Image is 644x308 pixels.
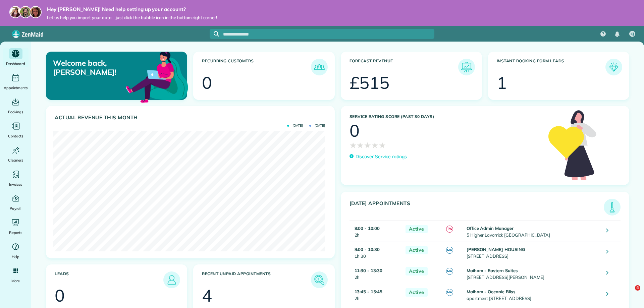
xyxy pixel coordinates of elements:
[3,169,29,188] a: Invoices
[467,289,516,294] strong: Maihom - Oceanic Bliss
[406,246,428,254] span: Active
[446,226,453,233] span: TW
[465,263,601,284] td: [STREET_ADDRESS][PERSON_NAME]
[355,247,380,252] strong: 9:00 - 10:30
[3,217,29,236] a: Reports
[355,289,383,294] strong: 13:45 - 15:45
[350,59,458,75] h3: Forecast Revenue
[605,200,619,214] img: icon_todays_appointments-901f7ab196bb0bea1936b74009e4eb5ffbc2d2711fa7634e0d609ed5ef32b18b.png
[53,59,142,76] p: Welcome back, [PERSON_NAME]!
[631,32,634,37] span: CJ
[610,27,624,42] div: Notifications
[313,273,326,287] img: icon_unpaid_appointments-47b8ce3997adf2238b356f14209ab4cced10bd1f174958f3ca8f1d0dd7fffeee.png
[202,287,212,304] div: 4
[621,285,637,301] iframe: Intercom live chat
[3,121,29,139] a: Contacts
[8,157,23,164] span: Cleaners
[19,6,32,18] img: jorge-587dff0eeaa6aab1f244e6dc62b8924c3b6ad411094392a53c71c6c4a576187d.jpg
[607,60,621,74] img: icon_form_leads-04211a6a04a5b2264e4ee56bc0799ec3eb69b7e499cbb523a139df1d13a81ae0.png
[8,133,23,139] span: Contacts
[214,31,219,37] svg: Focus search
[446,268,453,275] span: MA
[355,226,380,231] strong: 8:00 - 10:00
[355,268,383,273] strong: 11:30 - 13:30
[309,124,325,127] span: [DATE]
[8,109,23,115] span: Bookings
[497,74,507,91] div: 1
[202,59,311,75] h3: Recurring Customers
[55,271,163,288] h3: Leads
[635,285,640,291] span: 4
[10,205,22,212] span: Payroll
[210,31,219,37] button: Focus search
[3,193,29,212] a: Payroll
[3,145,29,164] a: Cleaners
[3,97,29,115] a: Bookings
[6,60,25,67] span: Dashboard
[350,242,402,263] td: 1h 30
[9,6,21,18] img: maria-72a9807cf96188c08ef61303f053569d2e2a8a1cde33d635c8a3ac13582a053d.jpg
[55,287,65,304] div: 0
[465,221,601,242] td: 5 Higher Lavorrick [GEOGRAPHIC_DATA]
[4,84,28,91] span: Appointments
[350,74,390,91] div: £515
[202,271,311,288] h3: Recent unpaid appointments
[406,267,428,275] span: Active
[406,225,428,233] span: Active
[9,229,22,236] span: Reports
[357,139,364,151] span: ★
[467,247,525,252] strong: [PERSON_NAME] HOUSING
[350,122,360,139] div: 0
[406,288,428,297] span: Active
[3,72,29,91] a: Appointments
[371,139,379,151] span: ★
[350,263,402,284] td: 2h
[350,139,357,151] span: ★
[350,221,402,242] td: 2h
[467,226,514,231] strong: Office Admin Manager
[3,241,29,260] a: Help
[350,284,402,305] td: 2h
[9,181,22,188] span: Invoices
[446,289,453,296] span: MA
[202,74,212,91] div: 0
[11,278,20,284] span: More
[465,242,601,263] td: [STREET_ADDRESS]
[356,153,407,160] p: Discover Service ratings
[12,253,20,260] span: Help
[379,139,386,151] span: ★
[460,60,473,74] img: icon_forecast_revenue-8c13a41c7ed35a8dcfafea3cbb826a0462acb37728057bba2d056411b612bbbe.png
[364,139,371,151] span: ★
[313,60,326,74] img: icon_recurring_customers-cf858462ba22bcd05b5a5880d41d6543d210077de5bb9ebc9590e49fd87d84ed.png
[595,26,644,42] nav: Main
[287,124,303,127] span: [DATE]
[350,200,604,215] h3: [DATE] Appointments
[30,6,42,18] img: michelle-19f622bdf1676172e81f8f8fba1fb50e276960ebfe0243fe18214015130c80e4.jpg
[465,284,601,305] td: apartment [STREET_ADDRESS]
[124,44,190,109] img: dashboard_welcome-42a62b7d889689a78055ac9021e634bf52bae3f8056760290aed330b23ab8690.png
[55,115,328,121] h3: Actual Revenue this month
[350,153,407,160] a: Discover Service ratings
[3,48,29,67] a: Dashboard
[47,6,217,13] strong: Hey [PERSON_NAME]! Need help setting up your account?
[497,59,605,75] h3: Instant Booking Form Leads
[47,15,217,20] span: Let us help you import your data - just click the bubble icon in the bottom right corner!
[446,247,453,254] span: MA
[350,114,542,119] h3: Service Rating score (past 30 days)
[467,268,518,273] strong: Maihom - Eastern Suites
[165,273,178,287] img: icon_leads-1bed01f49abd5b7fead27621c3d59655bb73ed531f8eeb49469d10e621d6b896.png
